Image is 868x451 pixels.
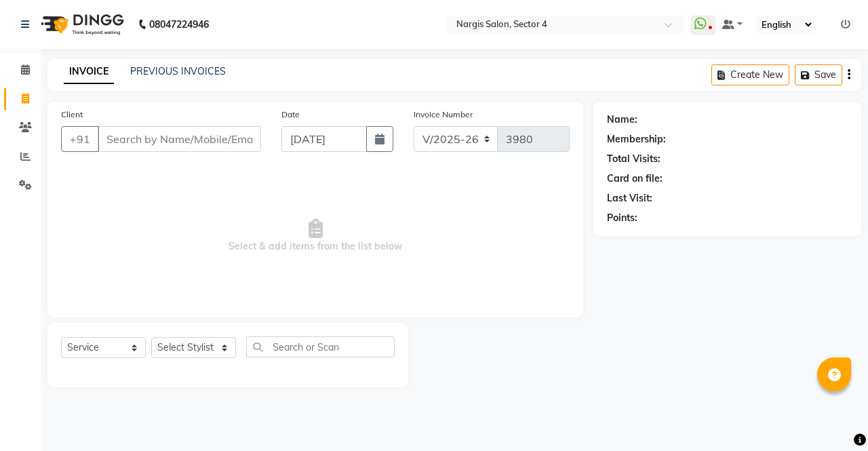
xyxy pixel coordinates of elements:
label: Date [281,109,300,121]
div: Name: [607,113,637,127]
button: Create New [711,64,789,85]
a: INVOICE [64,60,114,84]
label: Invoice Number [414,109,473,121]
div: Total Visits: [607,152,660,166]
div: Points: [607,211,637,225]
iframe: chat widget [811,397,854,437]
div: Last Visit: [607,191,652,205]
img: logo [35,5,127,43]
div: Membership: [607,132,666,146]
button: Save [795,64,842,85]
a: PREVIOUS INVOICES [130,65,226,77]
input: Search by Name/Mobile/Email/Code [98,126,261,152]
input: Search or Scan [246,336,395,357]
button: +91 [61,126,99,152]
b: 08047224946 [149,5,209,43]
div: Card on file: [607,172,663,186]
label: Client [61,109,83,121]
span: Select & add items from the list below [61,168,570,304]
